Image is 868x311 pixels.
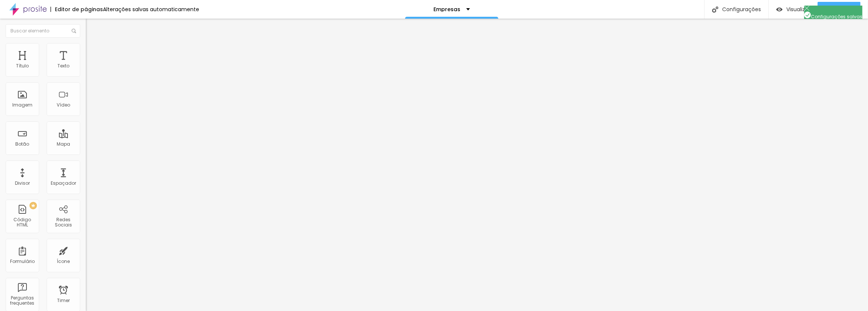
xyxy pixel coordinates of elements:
div: Divisor [15,181,30,186]
img: view-1.svg [776,6,783,13]
div: Editor de páginas [50,7,103,12]
div: Mapa [57,142,70,147]
div: Texto [57,63,69,69]
button: Publicar [818,2,861,17]
span: Visualizar [786,6,810,12]
span: Configurações salvas [804,13,862,20]
div: Ícone [57,259,70,264]
div: Vídeo [57,102,70,108]
div: Espaçador [51,181,76,186]
div: Botão [16,142,29,147]
div: Formulário [10,259,35,264]
div: Redes Sociais [48,217,78,228]
input: Buscar elemento [6,24,80,38]
div: Título [16,63,29,69]
div: Imagem [12,102,32,108]
div: Perguntas frequentes [7,295,37,306]
div: Timer [57,298,70,303]
p: Empresas [434,7,461,12]
div: Código HTML [7,217,37,228]
img: Icone [804,6,809,11]
div: Alterações salvas automaticamente [103,7,199,12]
img: Icone [804,12,811,18]
iframe: Editor [86,19,868,311]
img: Icone [72,29,76,33]
img: Icone [712,6,718,13]
button: Visualizar [769,2,818,17]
